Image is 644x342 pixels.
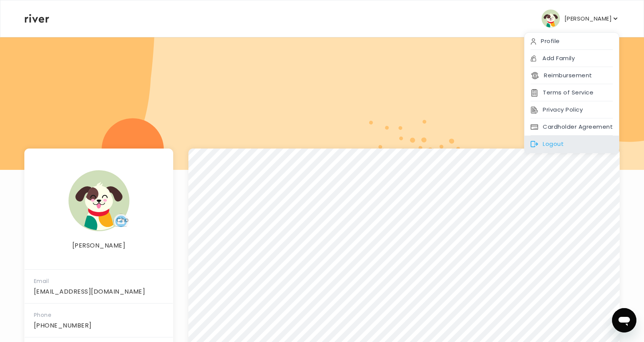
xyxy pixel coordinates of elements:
[25,240,173,251] p: [PERSON_NAME]
[524,50,619,67] div: Add Family
[34,286,164,297] p: [EMAIL_ADDRESS][DOMAIN_NAME]
[564,13,612,24] p: [PERSON_NAME]
[531,70,592,81] button: Reimbursement
[69,170,129,231] img: user avatar
[612,308,636,332] iframe: Button to launch messaging window
[34,320,164,331] p: [PHONE_NUMBER]
[524,101,619,118] div: Privacy Policy
[34,311,51,319] span: Phone
[524,136,619,153] div: Logout
[524,118,619,136] div: Cardholder Agreement
[34,277,49,285] span: Email
[542,10,619,28] button: user avatar[PERSON_NAME]
[542,10,560,28] img: user avatar
[524,33,619,50] div: Profile
[524,84,619,101] div: Terms of Service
